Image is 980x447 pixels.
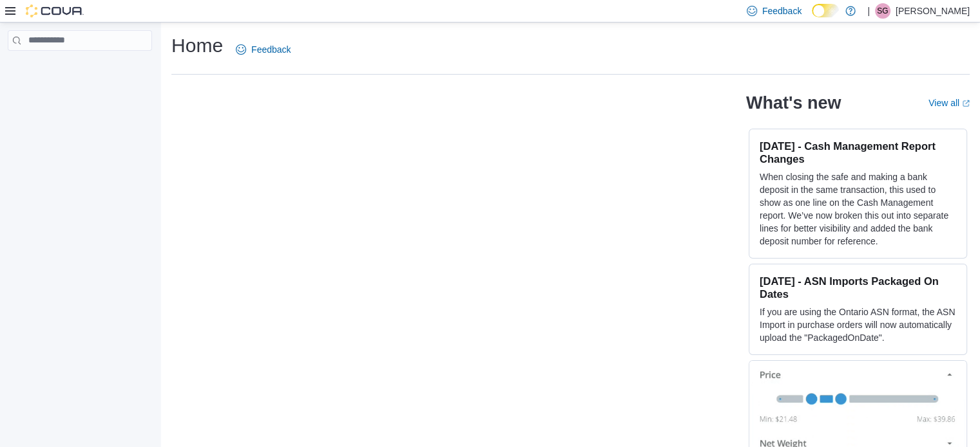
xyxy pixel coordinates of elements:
[760,170,956,248] p: When closing the safe and making a bank deposit in the same transaction, this used to show as one...
[251,43,291,56] span: Feedback
[746,93,841,113] h2: What's new
[867,3,870,19] p: |
[812,4,839,17] input: Dark Mode
[8,53,152,84] nav: Complex example
[896,3,970,19] p: [PERSON_NAME]
[171,33,223,59] h1: Home
[762,5,802,17] span: Feedback
[928,98,970,108] a: View allExternal link
[875,3,890,19] div: Skylar Goodale
[962,100,970,107] svg: External link
[760,140,956,165] h3: [DATE] - Cash Management Report Changes
[26,5,84,17] img: Cova
[877,3,888,19] span: SG
[760,306,956,344] p: If you are using the Ontario ASN format, the ASN Import in purchase orders will now automatically...
[760,275,956,300] h3: [DATE] - ASN Imports Packaged On Dates
[231,37,296,62] a: Feedback
[812,17,812,18] span: Dark Mode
